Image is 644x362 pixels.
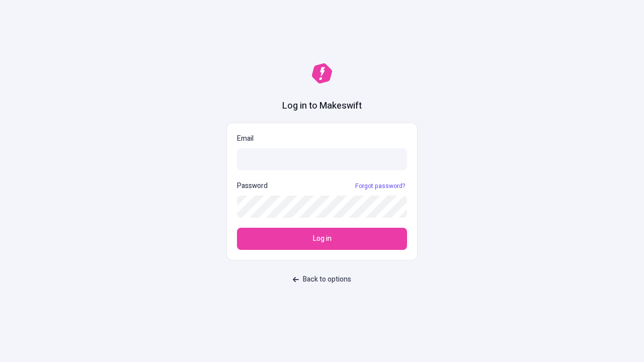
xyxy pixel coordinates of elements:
[313,233,332,244] span: Log in
[282,100,362,113] h1: Log in to Makeswift
[353,182,407,190] a: Forgot password?
[237,180,268,192] p: Password
[287,270,357,289] button: Back to options
[237,228,407,250] button: Log in
[303,274,351,285] span: Back to options
[237,148,407,170] input: Email
[237,133,407,144] p: Email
